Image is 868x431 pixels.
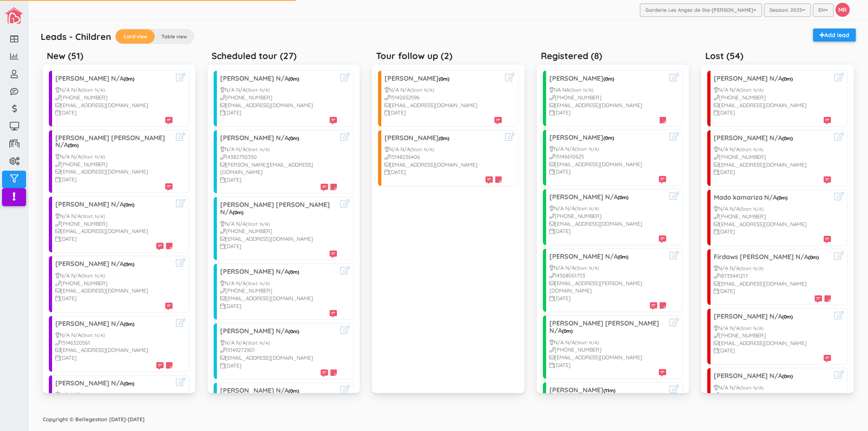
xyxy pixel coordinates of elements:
[220,145,337,153] div: N/A N/A
[55,339,173,347] div: 15146320561
[289,269,299,275] span: (0m)
[220,235,337,243] div: [EMAIL_ADDRESS][DOMAIN_NAME]
[220,176,337,184] div: [DATE]
[55,168,173,176] div: [EMAIL_ADDRESS][DOMAIN_NAME]
[549,86,667,94] div: NA NA
[705,51,743,61] h5: Lost (54)
[55,391,173,398] div: N/A N/A
[55,227,173,235] div: [EMAIL_ADDRESS][DOMAIN_NAME]
[549,168,667,176] div: [DATE]
[55,220,173,228] div: [PHONE_NUMBER]
[714,372,831,380] h3: [PERSON_NAME] N/A
[714,75,831,82] h3: [PERSON_NAME] N/A
[220,134,337,142] h3: [PERSON_NAME] N/A
[714,101,831,109] div: [EMAIL_ADDRESS][DOMAIN_NAME]
[385,161,502,169] div: [EMAIL_ADDRESS][DOMAIN_NAME]
[714,109,831,117] div: [DATE]
[575,146,599,152] small: (Start: N/A)
[220,75,337,82] h3: [PERSON_NAME] N/A
[55,212,173,220] div: N/A N/A
[714,161,831,169] div: [EMAIL_ADDRESS][DOMAIN_NAME]
[55,279,173,287] div: [PHONE_NUMBER]
[220,101,337,109] div: [EMAIL_ADDRESS][DOMAIN_NAME]
[55,320,173,328] h3: [PERSON_NAME] N/A
[714,280,831,288] div: [EMAIL_ADDRESS][DOMAIN_NAME]
[385,145,502,153] div: N/A N/A
[714,324,831,332] div: N/A N/A
[714,94,831,101] div: [PHONE_NUMBER]
[714,272,831,280] div: 18733441217
[220,109,337,117] div: [DATE]
[124,76,134,82] span: (0m)
[714,347,831,354] div: [DATE]
[549,264,667,272] div: N/A N/A
[246,340,270,346] small: (Start: N/A)
[385,153,502,161] div: 15148236406
[81,154,105,160] small: (Start: N/A)
[714,332,831,339] div: [PHONE_NUMBER]
[124,321,134,327] span: (0m)
[155,29,194,44] label: Table view
[55,287,173,295] div: [EMAIL_ADDRESS][DOMAIN_NAME]
[549,295,667,302] div: [DATE]
[55,354,173,362] div: [DATE]
[618,194,628,200] span: (0m)
[220,153,337,161] div: 14382750350
[549,227,667,235] div: [DATE]
[714,391,831,399] div: [PHONE_NUMBER]
[385,94,502,101] div: 15142652596
[714,145,831,153] div: N/A N/A
[289,328,299,334] span: (0m)
[808,254,819,260] span: (0m)
[246,281,270,286] small: (Start: N/A)
[220,302,337,310] div: [DATE]
[55,346,173,354] div: [EMAIL_ADDRESS][DOMAIN_NAME]
[714,384,831,391] div: N/A N/A
[549,205,667,212] div: N/A N/A
[55,331,173,339] div: N/A N/A
[603,135,614,141] span: (0m)
[549,339,667,346] div: N/A N/A
[714,339,831,347] div: [EMAIL_ADDRESS][DOMAIN_NAME]
[220,86,337,94] div: N/A N/A
[220,220,337,228] div: N/A N/A
[212,51,297,61] h5: Scheduled tour (27)
[81,87,105,93] small: (Start: N/A)
[714,205,831,213] div: N/A N/A
[603,387,615,394] span: (11m)
[549,387,667,394] h3: [PERSON_NAME]
[782,314,793,320] span: (0m)
[81,392,105,398] small: (Start: N/A)
[55,75,173,82] h3: [PERSON_NAME] N/A
[549,220,667,228] div: [EMAIL_ADDRESS][DOMAIN_NAME]
[549,253,667,260] h3: [PERSON_NAME] N/A
[81,332,105,338] small: (Start: N/A)
[220,362,337,369] div: [DATE]
[385,75,502,82] h3: [PERSON_NAME]
[124,261,134,267] span: (0m)
[549,320,667,334] h3: [PERSON_NAME] [PERSON_NAME] N/A
[289,388,299,394] span: (0m)
[55,94,173,101] div: [PHONE_NUMBER]
[55,272,173,279] div: N/A N/A
[55,101,173,109] div: [EMAIL_ADDRESS][DOMAIN_NAME]
[439,135,449,141] span: (0m)
[233,209,243,215] span: (0m)
[410,87,434,93] small: (Start: N/A)
[385,86,502,94] div: N/A N/A
[549,109,667,117] div: [DATE]
[739,325,763,331] small: (Start: N/A)
[714,253,831,261] h3: Firdaws [PERSON_NAME] N/A
[220,94,337,101] div: [PHONE_NUMBER]
[549,212,667,220] div: [PHONE_NUMBER]
[246,147,270,152] small: (Start: N/A)
[47,51,83,61] h5: New (51)
[562,328,573,334] span: (0m)
[714,220,831,228] div: [EMAIL_ADDRESS][DOMAIN_NAME]
[289,135,299,141] span: (0m)
[55,201,173,208] h3: [PERSON_NAME] N/A
[220,227,337,235] div: [PHONE_NUMBER]
[714,313,831,320] h3: [PERSON_NAME] N/A
[55,235,173,243] div: [DATE]
[41,32,111,42] h5: Leads - Children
